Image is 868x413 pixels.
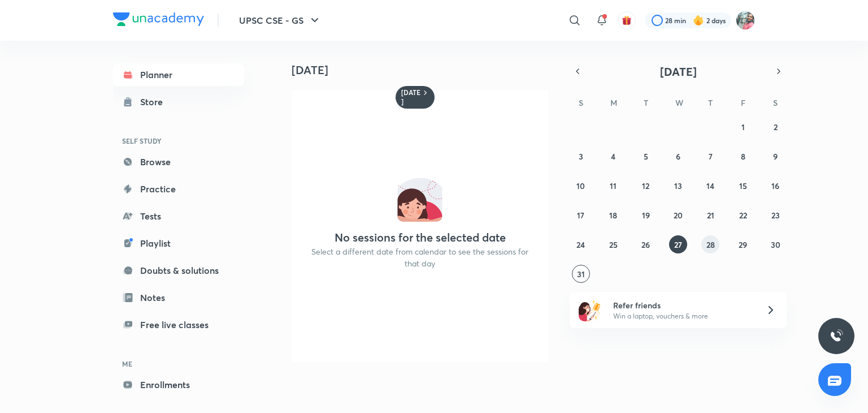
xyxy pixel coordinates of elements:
button: August 4, 2025 [604,147,622,165]
abbr: August 4, 2025 [611,151,615,162]
p: Select a different date from calendar to see the sessions for that day [305,246,535,269]
button: August 7, 2025 [701,147,719,165]
a: Doubts & solutions [113,259,244,282]
abbr: August 25, 2025 [609,239,618,250]
abbr: August 16, 2025 [771,180,779,191]
abbr: August 7, 2025 [709,151,713,162]
button: August 15, 2025 [734,177,752,195]
abbr: August 5, 2025 [644,151,648,162]
h6: Refer friends [613,299,752,311]
button: August 10, 2025 [572,177,590,195]
button: August 31, 2025 [572,265,590,283]
button: August 21, 2025 [701,206,719,224]
abbr: Saturday [773,97,778,108]
button: August 23, 2025 [766,206,784,224]
button: August 29, 2025 [734,235,752,253]
button: August 25, 2025 [604,235,622,253]
abbr: Thursday [708,97,713,108]
button: August 9, 2025 [766,147,784,165]
abbr: August 6, 2025 [676,151,680,162]
abbr: August 2, 2025 [774,122,778,132]
img: streak [693,15,704,26]
abbr: August 14, 2025 [706,180,714,191]
a: Enrollments [113,373,244,396]
abbr: Sunday [579,97,583,108]
h4: [DATE] [292,63,557,77]
abbr: August 18, 2025 [609,210,617,221]
abbr: Friday [741,97,745,108]
span: [DATE] [660,64,697,79]
button: August 14, 2025 [701,177,719,195]
button: August 2, 2025 [766,118,784,136]
abbr: August 11, 2025 [610,180,617,191]
button: August 12, 2025 [637,177,655,195]
button: August 22, 2025 [734,206,752,224]
button: August 13, 2025 [669,177,687,195]
abbr: August 12, 2025 [642,180,649,191]
abbr: August 3, 2025 [579,151,583,162]
a: Notes [113,286,244,309]
h4: No sessions for the selected date [335,231,506,244]
abbr: August 22, 2025 [739,210,747,221]
abbr: August 28, 2025 [706,239,715,250]
a: Browse [113,150,244,173]
button: August 17, 2025 [572,206,590,224]
abbr: August 31, 2025 [577,269,585,279]
a: Store [113,91,244,113]
button: August 6, 2025 [669,147,687,165]
img: Company Logo [113,12,204,26]
img: avatar [622,15,632,25]
abbr: August 20, 2025 [674,210,683,221]
button: August 1, 2025 [734,118,752,136]
h6: [DATE] [401,88,421,106]
h6: SELF STUDY [113,131,244,150]
button: [DATE] [585,63,771,79]
abbr: Tuesday [644,97,648,108]
div: Store [140,95,170,109]
abbr: Wednesday [675,97,683,108]
button: August 11, 2025 [604,177,622,195]
abbr: August 13, 2025 [674,180,682,191]
abbr: August 10, 2025 [576,180,585,191]
abbr: August 27, 2025 [674,239,682,250]
a: Planner [113,63,244,86]
button: UPSC CSE - GS [232,9,328,32]
button: August 16, 2025 [766,177,784,195]
a: Company Logo [113,12,204,29]
button: August 30, 2025 [766,235,784,253]
img: ttu [830,329,843,343]
button: August 28, 2025 [701,235,719,253]
button: August 20, 2025 [669,206,687,224]
abbr: August 26, 2025 [641,239,650,250]
button: August 24, 2025 [572,235,590,253]
abbr: August 1, 2025 [741,122,745,132]
abbr: August 17, 2025 [577,210,584,221]
h6: ME [113,354,244,373]
a: Tests [113,205,244,227]
button: avatar [618,11,636,29]
button: August 27, 2025 [669,235,687,253]
button: August 8, 2025 [734,147,752,165]
button: August 19, 2025 [637,206,655,224]
button: August 5, 2025 [637,147,655,165]
a: Practice [113,178,244,200]
button: August 18, 2025 [604,206,622,224]
abbr: August 19, 2025 [642,210,650,221]
abbr: August 9, 2025 [773,151,778,162]
a: Free live classes [113,313,244,336]
img: Prerna Pathak [736,11,755,30]
p: Win a laptop, vouchers & more [613,311,752,321]
abbr: Monday [610,97,617,108]
abbr: August 15, 2025 [739,180,747,191]
abbr: August 30, 2025 [771,239,780,250]
abbr: August 21, 2025 [707,210,714,221]
abbr: August 23, 2025 [771,210,780,221]
a: Playlist [113,232,244,255]
abbr: August 24, 2025 [576,239,585,250]
img: referral [579,299,601,321]
img: No events [397,177,442,222]
button: August 26, 2025 [637,235,655,253]
abbr: August 29, 2025 [739,239,747,250]
abbr: August 8, 2025 [741,151,745,162]
button: August 3, 2025 [572,147,590,165]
